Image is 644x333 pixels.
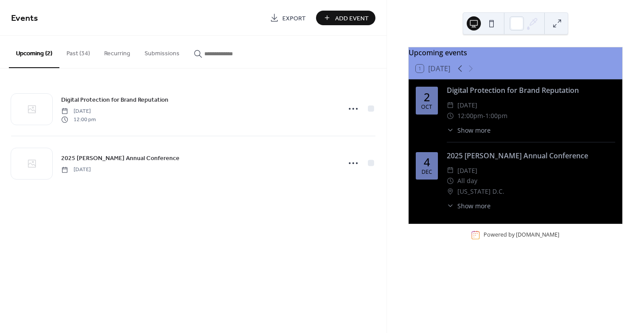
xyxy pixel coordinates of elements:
[457,176,477,186] span: All day
[457,100,477,111] span: [DATE]
[9,36,59,68] button: Upcoming (2)
[447,186,454,197] div: ​
[61,153,180,163] a: 2025 [PERSON_NAME] Annual Conference
[457,186,504,197] span: [US_STATE] D.C.
[11,10,38,27] span: Events
[424,157,430,168] div: 4
[484,231,559,239] div: Powered by
[516,231,559,239] a: [DOMAIN_NAME]
[409,47,622,58] div: Upcoming events
[457,201,491,211] span: Show more
[447,111,454,121] div: ​
[424,92,430,103] div: 2
[485,111,507,121] span: 1:00pm
[61,107,96,115] span: [DATE]
[61,115,96,123] span: 12:00 pm
[97,36,137,67] button: Recurring
[447,201,454,211] div: ​
[61,166,91,174] span: [DATE]
[61,96,168,105] span: Digital Protection for Brand Reputation
[447,85,615,96] div: Digital Protection for Brand Reputation
[447,150,615,161] div: 2025 [PERSON_NAME] Annual Conference
[59,36,97,67] button: Past (34)
[447,176,454,186] div: ​
[137,36,187,67] button: Submissions
[447,165,454,176] div: ​
[447,126,454,135] div: ​
[282,14,306,23] span: Export
[457,126,491,135] span: Show more
[457,111,483,121] span: 12:00pm
[263,11,312,25] a: Export
[61,154,180,163] span: 2025 [PERSON_NAME] Annual Conference
[447,126,491,135] button: ​Show more
[422,169,432,175] div: Dec
[447,201,491,211] button: ​Show more
[457,165,477,176] span: [DATE]
[61,95,168,105] a: Digital Protection for Brand Reputation
[483,111,485,121] span: -
[447,100,454,111] div: ​
[421,104,432,110] div: Oct
[335,14,369,23] span: Add Event
[316,11,375,25] button: Add Event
